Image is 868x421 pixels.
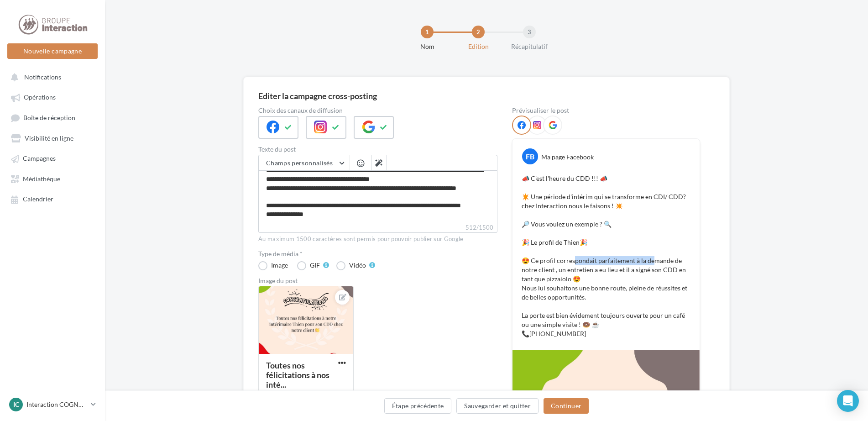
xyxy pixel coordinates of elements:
div: 3 [523,26,536,38]
a: Médiathèque [5,170,99,187]
div: Nom [398,42,456,51]
span: IC [13,400,19,409]
button: Étape précédente [384,398,452,414]
label: Texte du post [258,146,497,153]
div: Au maximum 1500 caractères sont permis pour pouvoir publier sur Google [258,235,497,243]
span: Boîte de réception [23,114,75,121]
div: Edition [449,42,507,51]
p: 📣 C'est l'heure du CDD !!! 📣 ✴️ Une période d'intérim qui se transforme en CDI/ CDD? chez Interac... [522,174,690,338]
a: Opérations [5,89,99,105]
div: FB [522,148,538,164]
div: Editer la campagne cross-posting [258,92,377,100]
span: Champs personnalisés [266,159,333,167]
div: Toutes nos félicitations à nos inté... [266,360,329,389]
span: Campagnes [23,155,56,163]
label: Choix des canaux de diffusion [258,107,497,114]
div: Ma page Facebook [541,153,594,162]
button: Continuer [544,398,589,414]
button: Champs personnalisés [259,155,350,171]
div: Prévisualiser le post [512,107,700,114]
span: Notifications [24,73,61,81]
div: 2 [472,26,485,38]
label: 512/1500 [258,223,497,233]
div: Image [271,262,288,268]
p: Interaction COGNAC [26,400,87,409]
span: Médiathèque [23,175,60,183]
span: Opérations [24,94,56,101]
div: 1 [421,26,434,38]
button: Notifications [5,68,96,85]
div: GIF [310,262,320,268]
div: Image du post [258,278,497,284]
div: Récapitulatif [500,42,559,51]
label: Type de média * [258,251,497,257]
span: Visibilité en ligne [25,134,73,142]
span: Calendrier [23,195,53,203]
a: IC Interaction COGNAC [7,396,98,413]
button: Nouvelle campagne [7,43,98,59]
div: Vidéo [349,262,366,268]
div: Open Intercom Messenger [837,390,859,412]
a: Campagnes [5,150,99,166]
a: Boîte de réception [5,109,99,126]
button: Sauvegarder et quitter [456,398,539,414]
a: Calendrier [5,190,99,207]
a: Visibilité en ligne [5,130,99,146]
